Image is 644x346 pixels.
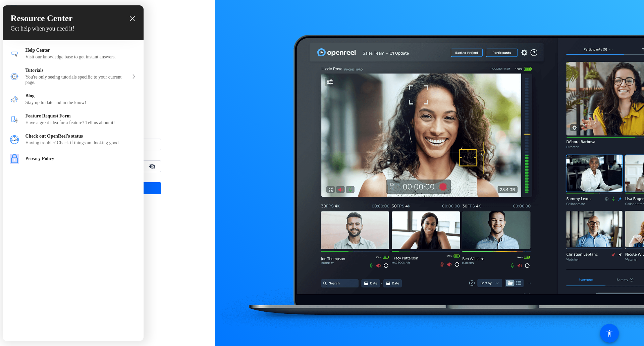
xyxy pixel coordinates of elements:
svg: expand [132,74,136,79]
h1: Resource Center [11,13,136,23]
div: Privacy Policy [3,150,144,168]
div: Having trouble? Check if things are looking good. [25,140,136,146]
div: Blog [3,89,144,109]
div: Have a great idea for a feature? Tell us about it! [25,120,136,126]
div: Tutorials [25,68,129,73]
img: module icon [10,115,19,124]
div: close resource center [129,15,136,22]
img: module icon [10,135,19,144]
div: Feature Request Form [25,113,136,119]
div: Check out OpenReel's status [3,130,144,150]
div: Privacy Policy [25,156,136,161]
div: Help Center [3,44,144,64]
h2: Get help when you need it! [11,25,136,32]
div: Tutorials [3,64,144,89]
div: Stay up to date and in the know! [25,100,136,105]
div: Feature Request Form [3,109,144,130]
div: You're only seeing tutorials specific to your current page. [25,75,129,85]
div: Blog [25,93,136,99]
img: module icon [10,49,19,58]
div: Visit our knowledge base to get instant answers. [25,54,136,60]
img: module icon [10,72,19,81]
div: Help Center [25,48,136,53]
img: module icon [10,154,19,164]
img: module icon [10,95,19,103]
div: Check out OpenReel's status [25,134,136,139]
